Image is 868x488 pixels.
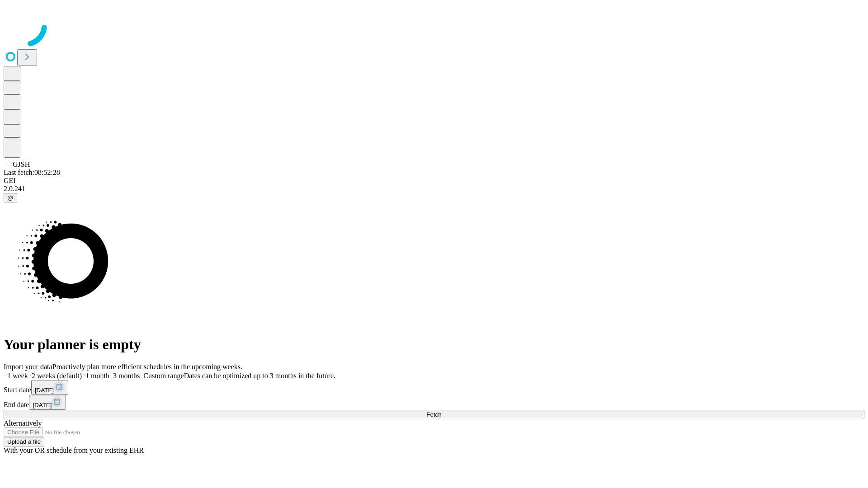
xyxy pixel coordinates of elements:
[85,372,109,380] span: 1 month
[4,193,17,202] button: @
[7,194,14,201] span: @
[33,402,52,408] span: [DATE]
[4,446,144,454] span: With your OR schedule from your existing EHR
[4,336,864,353] h1: Your planner is empty
[29,395,66,410] button: [DATE]
[13,160,30,168] span: GJSH
[426,411,441,418] span: Fetch
[35,387,54,394] span: [DATE]
[4,437,44,446] button: Upload a file
[4,363,52,371] span: Import your data
[4,395,864,410] div: End date
[113,372,140,380] span: 3 months
[52,363,242,371] span: Proactively plan more efficient schedules in the upcoming weeks.
[4,410,864,419] button: Fetch
[4,169,60,176] span: Last fetch: 08:52:28
[7,372,28,380] span: 1 week
[143,372,184,380] span: Custom range
[184,372,335,380] span: Dates can be optimized up to 3 months in the future.
[4,380,864,395] div: Start date
[4,177,864,185] div: GEI
[4,419,42,427] span: Alternatively
[31,380,68,395] button: [DATE]
[32,372,82,380] span: 2 weeks (default)
[4,185,864,193] div: 2.0.241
